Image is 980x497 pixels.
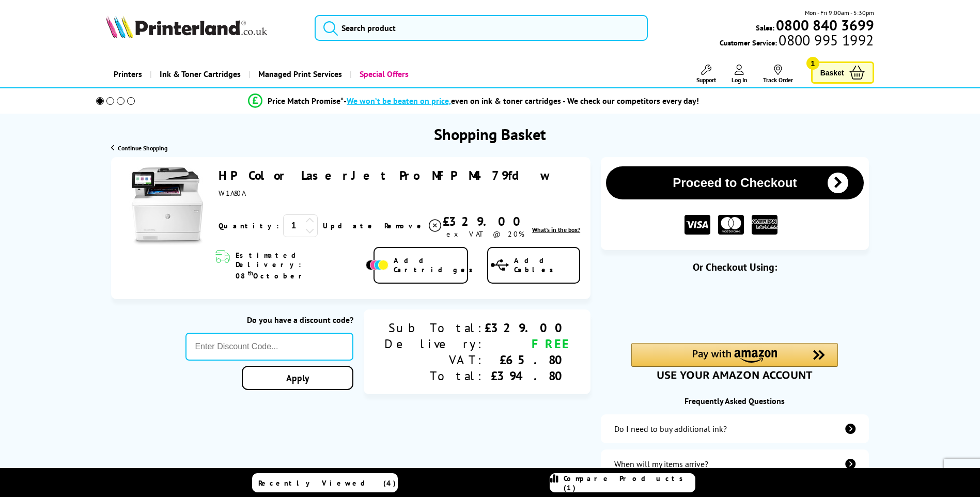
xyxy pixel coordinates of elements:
span: What's in the box? [532,226,580,234]
span: Estimated Delivery: 08 October [236,251,363,281]
input: Search product [315,15,648,41]
span: Compare Products (1) [564,474,695,492]
span: ex VAT @ 20% [446,229,524,239]
a: Support [696,65,716,84]
a: Apply [242,366,353,390]
img: American Express [752,215,777,235]
div: Do you have a discount code? [185,315,353,325]
div: Or Checkout Using: [601,260,868,274]
span: Support [696,76,716,84]
sup: th [248,269,253,277]
div: - even on ink & toner cartridges - We check our competitors every day! [344,96,699,106]
span: Sales: [756,23,774,33]
span: Customer Service: [720,35,874,48]
a: Compare Products (1) [550,473,695,492]
div: FREE [485,336,570,352]
span: Price Match Promise* [268,96,344,106]
div: Do I need to buy additional ink? [614,424,727,434]
a: items-arrive [601,449,868,478]
span: 1 [806,57,819,70]
div: £329.00 [485,320,570,336]
span: Mon - Fri 9:00am - 5:30pm [805,8,874,18]
span: We won’t be beaten on price, [347,96,451,106]
img: HP Color LaserJet Pro MFP M479fdw [129,167,206,245]
div: £394.80 [485,368,570,384]
span: W1A80A [219,189,245,198]
span: 0800 995 1992 [777,35,874,45]
img: MASTER CARD [718,215,744,235]
a: Printerland Logo [106,15,302,40]
span: Recently Viewed (4) [258,478,396,488]
iframe: PayPal [631,290,838,325]
a: Track Order [763,65,793,84]
a: HP Color LaserJet Pro MFP M479fdw [219,167,550,183]
span: Quantity: [219,221,279,230]
div: When will my items arrive? [614,459,708,469]
img: Add Cartridges [366,260,388,270]
a: Delete item from your basket [384,218,443,234]
b: 0800 840 3699 [776,15,874,35]
a: Managed Print Services [248,61,350,87]
img: VISA [685,215,710,235]
div: VAT: [384,352,485,368]
span: Continue Shopping [118,144,167,152]
button: Proceed to Checkout [606,166,863,199]
div: Amazon Pay - Use your Amazon account [631,343,838,379]
div: Total: [384,368,485,384]
a: Continue Shopping [111,144,167,152]
span: Remove [384,221,425,230]
a: Update [323,221,376,230]
h1: Shopping Basket [434,124,546,144]
span: Basket [820,66,844,80]
div: £65.80 [485,352,570,368]
div: Delivery: [384,336,485,352]
div: £329.00 [443,213,528,229]
span: Ink & Toner Cartridges [160,61,241,87]
span: Add Cables [514,256,579,274]
a: Log In [732,65,748,84]
a: 0800 840 3699 [774,20,874,30]
li: modal_Promise [82,92,866,110]
span: Log In [732,76,748,84]
a: Ink & Toner Cartridges [150,61,248,87]
a: Printers [106,61,150,87]
a: Special Offers [350,61,416,87]
div: Frequently Asked Questions [601,396,868,406]
a: lnk_inthebox [532,226,580,234]
img: Printerland Logo [106,15,267,38]
span: Add Cartridges [394,256,478,274]
input: Enter Discount Code... [185,333,353,361]
a: additional-ink [601,414,868,443]
div: Sub Total: [384,320,485,336]
a: Recently Viewed (4) [252,473,398,492]
a: Basket 1 [811,61,874,84]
